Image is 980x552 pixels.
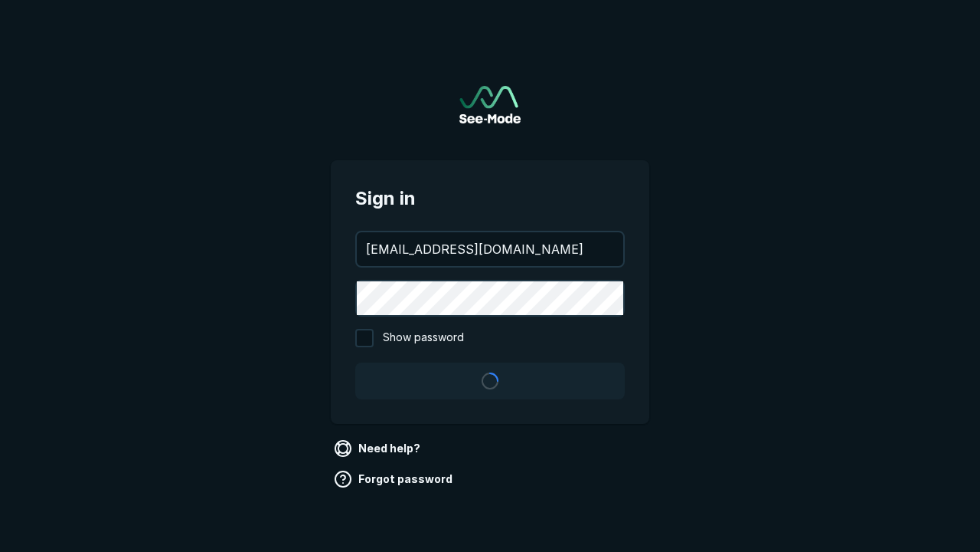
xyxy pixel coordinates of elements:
span: Show password [383,329,464,347]
a: Need help? [331,436,426,461]
input: your@email.com [357,232,623,266]
a: Go to sign in [459,86,521,123]
a: Forgot password [331,467,459,491]
span: Sign in [355,185,625,212]
img: See-Mode Logo [459,86,521,123]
